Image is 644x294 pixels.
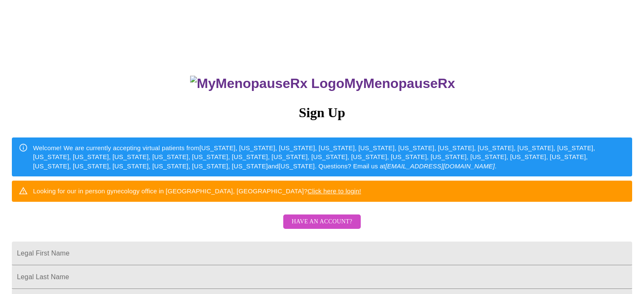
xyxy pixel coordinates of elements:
em: [EMAIL_ADDRESS][DOMAIN_NAME] [385,162,495,170]
div: Welcome! We are currently accepting virtual patients from [US_STATE], [US_STATE], [US_STATE], [US... [33,140,625,174]
a: Have an account? [281,224,363,231]
span: Have an account? [292,217,352,227]
div: Looking for our in person gynecology office in [GEOGRAPHIC_DATA], [GEOGRAPHIC_DATA]? [33,183,361,199]
button: Have an account? [283,214,361,229]
h3: Sign Up [12,105,632,121]
img: MyMenopauseRx Logo [190,76,344,91]
a: Click here to login! [307,187,361,195]
h3: MyMenopauseRx [13,76,633,91]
